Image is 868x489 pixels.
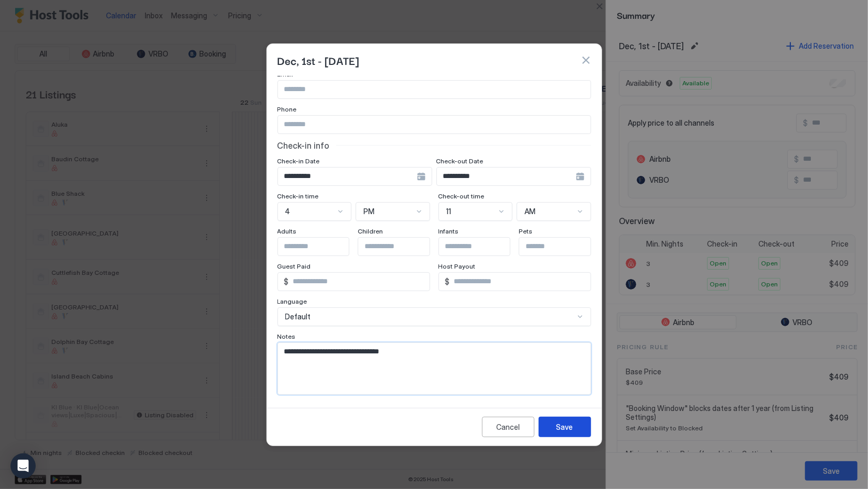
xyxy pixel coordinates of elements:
input: Input Field [439,238,525,255]
span: Dec, 1st - [DATE] [277,52,359,68]
div: Open Intercom Messenger [10,453,36,479]
textarea: Input Field [278,343,591,395]
span: Check-in info [277,140,330,151]
span: AM [524,207,535,216]
span: Check-out time [438,192,485,200]
input: Input Field [278,116,591,134]
span: Check-in Date [277,157,320,165]
input: Input Field [450,273,591,291]
span: 11 [446,207,452,216]
span: Pets [519,227,532,235]
span: Notes [277,332,296,340]
span: PM [363,207,374,216]
span: Children [358,227,383,235]
div: Cancel [496,421,520,432]
span: $ [445,277,450,286]
div: Save [556,421,573,432]
input: Input Field [278,81,591,98]
button: Save [539,417,591,437]
span: Phone [277,105,297,113]
input: Input Field [358,238,444,255]
span: Check-out Date [436,157,484,165]
span: Check-in time [277,192,319,200]
span: Host Payout [438,262,476,270]
span: Default [285,312,311,321]
span: $ [284,277,289,286]
button: Cancel [482,417,534,437]
input: Input Field [519,238,605,255]
span: Language [277,297,307,305]
input: Input Field [437,168,576,185]
span: 4 [285,207,291,216]
span: Adults [277,227,297,235]
input: Input Field [278,238,364,255]
span: Guest Paid [277,262,311,270]
input: Input Field [278,168,417,185]
input: Input Field [289,273,430,291]
span: Infants [438,227,459,235]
